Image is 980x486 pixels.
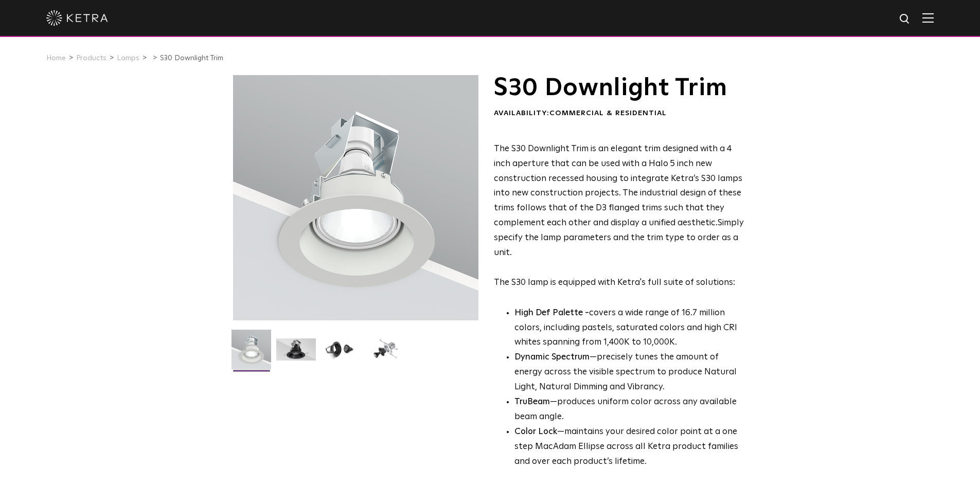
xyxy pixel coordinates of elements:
span: Commercial & Residential [549,110,667,117]
a: Home [46,55,66,62]
strong: TruBeam [514,398,550,406]
strong: High Def Palette - [514,309,589,317]
a: Lamps [117,55,139,62]
img: S30 Halo Downlight_Table Top_Black [321,338,361,368]
img: S30-DownlightTrim-2021-Web-Square [231,330,271,377]
span: The S30 Downlight Trim is an elegant trim designed with a 4 inch aperture that can be used with a... [494,145,742,227]
a: S30 Downlight Trim [160,55,223,62]
img: ketra-logo-2019-white [46,10,108,26]
img: search icon [899,13,912,26]
p: The S30 lamp is equipped with Ketra's full suite of solutions: [494,142,744,291]
strong: Dynamic Spectrum [514,353,590,362]
div: Availability: [494,109,744,119]
li: —precisely tunes the amount of energy across the visible spectrum to produce Natural Light, Natur... [514,350,744,395]
img: S30 Halo Downlight_Hero_Black_Gradient [276,338,316,368]
p: covers a wide range of 16.7 million colors, including pastels, saturated colors and high CRI whit... [514,306,744,351]
img: Hamburger%20Nav.svg [922,13,934,23]
span: Simply specify the lamp parameters and the trim type to order as a unit.​ [494,219,744,257]
img: S30 Halo Downlight_Exploded_Black [366,338,405,368]
h1: S30 Downlight Trim [494,75,744,101]
a: Products [76,55,106,62]
strong: Color Lock [514,427,557,436]
li: —produces uniform color across any available beam angle. [514,395,744,425]
li: —maintains your desired color point at a one step MacAdam Ellipse across all Ketra product famili... [514,425,744,470]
